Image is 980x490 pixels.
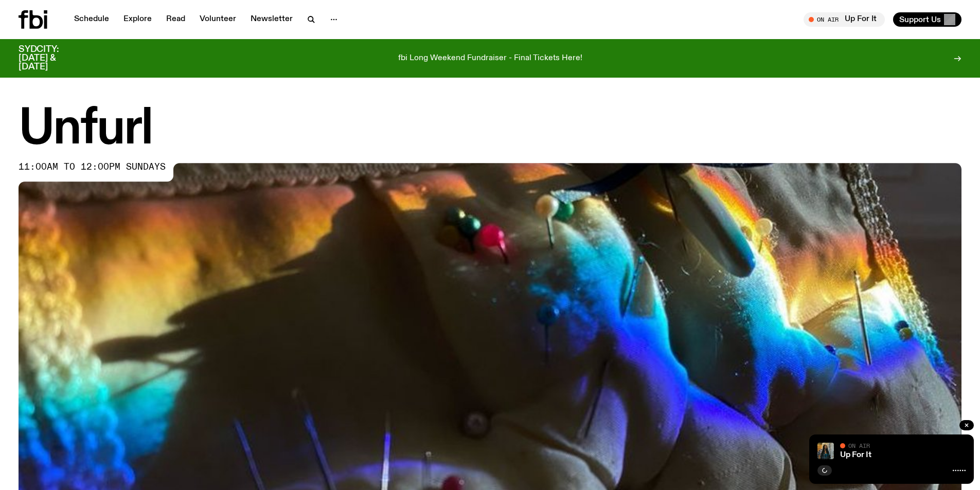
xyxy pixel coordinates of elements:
[848,442,870,449] span: On Air
[893,12,961,27] button: Support Us
[840,451,871,459] a: Up For It
[19,163,166,171] span: 11:00am to 12:00pm sundays
[193,12,242,27] a: Volunteer
[899,15,941,24] span: Support Us
[804,12,885,27] button: On AirUp For It
[244,12,299,27] a: Newsletter
[19,45,84,71] h3: SYDCITY: [DATE] & [DATE]
[19,106,961,153] h1: Unfurl
[160,12,191,27] a: Read
[398,54,582,63] p: fbi Long Weekend Fundraiser - Final Tickets Here!
[68,12,115,27] a: Schedule
[817,443,834,459] img: Ify - a Brown Skin girl with black braided twists, looking up to the side with her tongue stickin...
[117,12,158,27] a: Explore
